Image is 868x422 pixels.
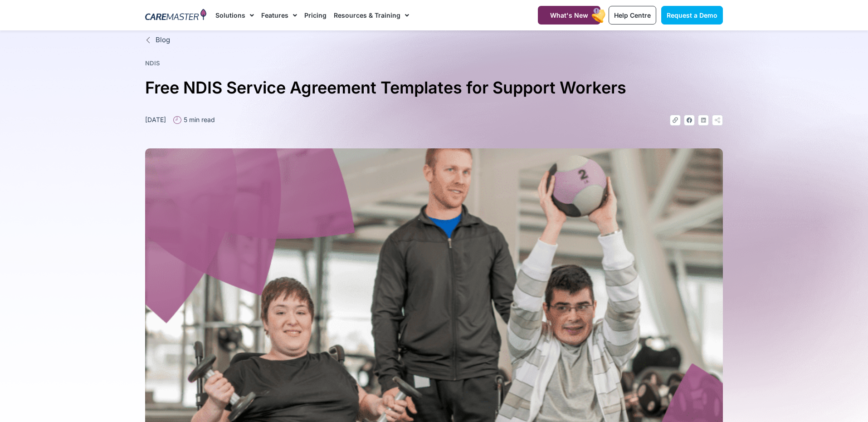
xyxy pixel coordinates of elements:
span: What's New [550,11,588,19]
span: Blog [153,35,170,45]
time: [DATE] [145,116,166,123]
a: What's New [538,6,600,25]
h1: Free NDIS Service Agreement Templates for Support Workers [145,74,723,101]
span: 5 min read [181,115,215,124]
a: Blog [145,35,723,45]
span: Help Centre [614,11,651,19]
a: Help Centre [609,6,656,25]
span: Request a Demo [667,11,717,19]
a: Request a Demo [661,6,723,25]
img: CareMaster Logo [145,9,206,22]
a: NDIS [145,59,160,67]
